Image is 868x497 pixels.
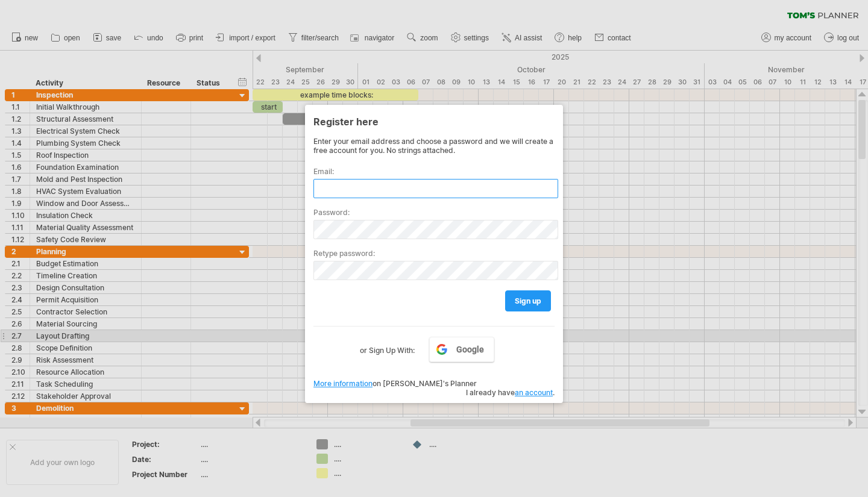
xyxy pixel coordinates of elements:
[515,388,553,397] a: an account
[515,296,541,305] span: sign up
[313,379,373,388] a: More information
[429,337,494,362] a: Google
[313,167,555,176] label: Email:
[466,388,555,397] span: I already have .
[313,208,555,217] label: Password:
[505,290,551,311] a: sign up
[313,379,477,388] span: on [PERSON_NAME]'s Planner
[313,110,555,132] div: Register here
[360,337,415,357] label: or Sign Up With:
[456,345,484,354] span: Google
[313,249,555,258] label: Retype password:
[313,137,555,155] div: Enter your email address and choose a password and we will create a free account for you. No stri...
